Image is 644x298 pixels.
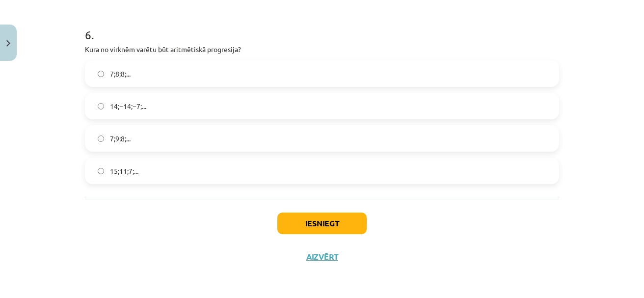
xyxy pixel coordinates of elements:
button: Iesniegt [277,213,367,234]
span: 15;11;7;... [110,166,138,176]
input: 7;9;8;... [98,135,104,142]
h1: 6 . [85,11,559,41]
img: icon-close-lesson-0947bae3869378f0d4975bcd49f059093ad1ed9edebbc8119c70593378902aed.svg [6,40,10,47]
span: 7;8;8;... [110,69,131,79]
input: 14;−14;−7;... [98,103,104,109]
p: Kura no virknēm varētu būt aritmētiskā progresija? [85,44,559,54]
input: 7;8;8;... [98,71,104,77]
span: 14;−14;−7;... [110,101,146,111]
button: Aizvērt [303,252,341,262]
input: 15;11;7;... [98,168,104,174]
span: 7;9;8;... [110,134,131,144]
